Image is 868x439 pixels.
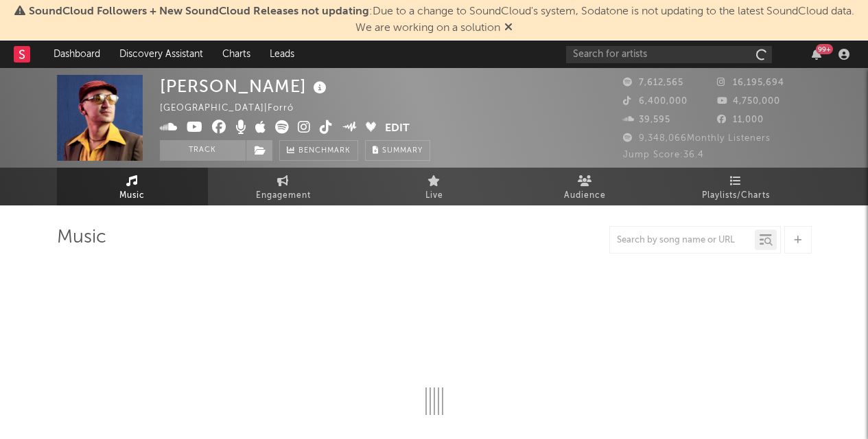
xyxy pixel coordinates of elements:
[160,140,246,161] button: Track
[566,46,772,63] input: Search for artists
[610,235,755,246] input: Search by song name or URL
[160,75,330,98] div: [PERSON_NAME]
[504,23,513,34] span: Dismiss
[29,6,854,34] span: : Due to a change to SoundCloud's system, Sodatone is not updating to the latest SoundCloud data....
[260,41,304,68] a: Leads
[623,134,771,143] span: 9,348,066 Monthly Listeners
[702,188,770,204] span: Playlists/Charts
[44,41,110,68] a: Dashboard
[717,97,780,106] span: 4,750,000
[385,120,410,137] button: Edit
[279,140,358,161] a: Benchmark
[623,150,704,159] span: Jump Score: 36.4
[298,143,351,159] span: Benchmark
[208,168,359,205] a: Engagement
[425,188,443,204] span: Live
[623,78,683,87] span: 7,612,565
[256,188,311,204] span: Engagement
[359,168,510,205] a: Live
[213,41,260,68] a: Charts
[816,44,833,54] div: 99 +
[623,97,688,106] span: 6,400,000
[110,41,213,68] a: Discovery Assistant
[661,168,812,205] a: Playlists/Charts
[365,140,430,161] button: Summary
[717,78,784,87] span: 16,195,694
[812,49,821,60] button: 99+
[29,6,369,17] span: SoundCloud Followers + New SoundCloud Releases not updating
[382,147,423,155] span: Summary
[160,100,309,117] div: [GEOGRAPHIC_DATA] | Forró
[57,168,208,205] a: Music
[564,188,606,204] span: Audience
[510,168,661,205] a: Audience
[623,115,670,124] span: 39,595
[119,188,145,204] span: Music
[717,115,764,124] span: 11,000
